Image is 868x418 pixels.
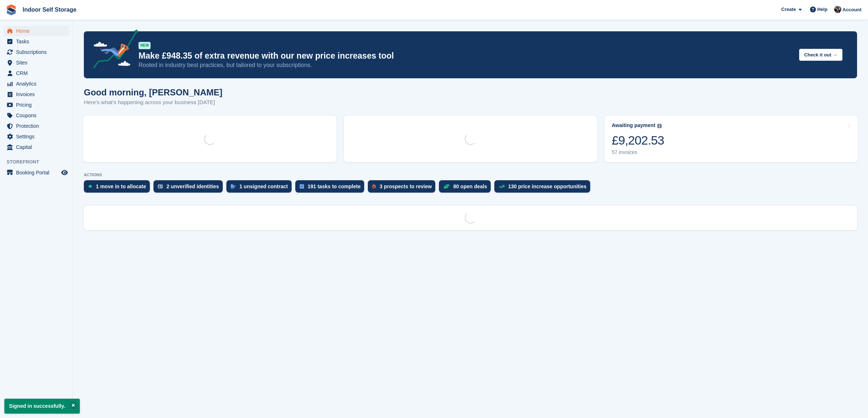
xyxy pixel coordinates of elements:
[16,89,60,99] span: Invoices
[4,47,69,57] a: menu
[817,6,828,13] span: Help
[379,184,432,189] div: 3 prospects to review
[84,173,857,177] p: ACTIONS
[443,184,449,189] img: deal-1b604bf984904fb50ccaf53a9ad4b4a5d6e5aea283cecdc64d6e3604feb123c2.svg
[4,100,69,110] a: menu
[4,399,80,414] p: Signed in successfully.
[4,142,69,152] a: menu
[60,168,69,177] a: Preview store
[139,42,151,49] div: NEW
[7,158,73,166] span: Storefront
[834,6,841,13] img: Sandra Pomeroy
[4,110,69,121] a: menu
[4,36,69,47] a: menu
[167,184,219,189] div: 2 unverified identities
[16,121,60,131] span: Protection
[16,79,60,89] span: Analytics
[494,180,594,196] a: 130 price increase opportunities
[16,110,60,121] span: Coupons
[4,167,69,178] a: menu
[612,133,664,148] div: £9,202.53
[16,100,60,110] span: Pricing
[240,184,288,189] div: 1 unsigned contract
[372,184,376,189] img: prospect-51fa495bee0391a8d652442698ab0144808aea92771e9ea1ae160a38d050c398.svg
[4,58,69,68] a: menu
[508,184,587,189] div: 130 price increase opportunities
[153,180,226,196] a: 2 unverified identities
[308,184,361,189] div: 191 tasks to complete
[16,47,60,57] span: Subscriptions
[158,184,163,189] img: verify_identity-adf6edd0f0f0b5bbfe63781bf79b02c33cf7c696d77639b501bdc392416b5a36.svg
[604,116,858,162] a: Awaiting payment £9,202.53 57 invoices
[84,98,222,107] p: Here's what's happening across your business [DATE]
[612,149,664,155] div: 57 invoices
[4,26,69,36] a: menu
[16,36,60,47] span: Tasks
[4,68,69,78] a: menu
[84,87,222,97] h1: Good morning, [PERSON_NAME]
[799,49,842,61] button: Check it out →
[612,122,655,129] div: Awaiting payment
[231,184,236,189] img: contract_signature_icon-13c848040528278c33f63329250d36e43548de30e8caae1d1a13099fd9432cc5.svg
[4,121,69,131] a: menu
[6,4,17,15] img: stora-icon-8386f47178a22dfd0bd8f6a31ec36ba5ce8667c1dd55bd0f319d3a0aa187defe.svg
[16,167,60,178] span: Booking Portal
[139,51,793,61] p: Make £948.35 of extra revenue with our new price increases tool
[139,61,793,69] p: Rooted in industry best practices, but tailored to your subscriptions.
[4,79,69,89] a: menu
[16,131,60,142] span: Settings
[88,184,92,189] img: move_ins_to_allocate_icon-fdf77a2bb77ea45bf5b3d319d69a93e2d87916cf1d5bf7949dd705db3b84f3ca.svg
[657,124,662,128] img: icon-info-grey-7440780725fd019a000dd9b08b2336e03edf1995a4989e88bcd33f0948082b44.svg
[295,180,368,196] a: 191 tasks to complete
[842,6,861,13] span: Account
[4,89,69,99] a: menu
[96,184,146,189] div: 1 move in to allocate
[781,6,796,13] span: Create
[453,184,487,189] div: 80 open deals
[439,180,494,196] a: 80 open deals
[16,26,60,36] span: Home
[16,142,60,152] span: Capital
[300,184,304,189] img: task-75834270c22a3079a89374b754ae025e5fb1db73e45f91037f5363f120a921f8.svg
[84,180,153,196] a: 1 move in to allocate
[499,185,505,188] img: price_increase_opportunities-93ffe204e8149a01c8c9dc8f82e8f89637d9d84a8eef4429ea346261dce0b2c0.svg
[87,29,138,71] img: price-adjustments-announcement-icon-8257ccfd72463d97f412b2fc003d46551f7dbcb40ab6d574587a9cd5c0d94...
[226,180,295,196] a: 1 unsigned contract
[16,58,60,68] span: Sites
[4,131,69,142] a: menu
[368,180,439,196] a: 3 prospects to review
[16,68,60,78] span: CRM
[20,4,79,16] a: Indoor Self Storage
